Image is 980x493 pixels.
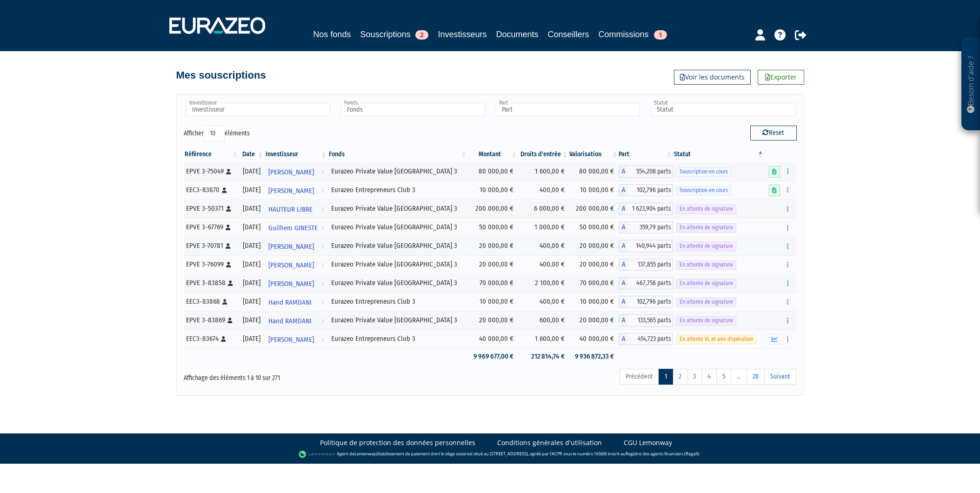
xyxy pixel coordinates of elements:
i: Voir l'investisseur [321,164,324,181]
td: 400,00 € [518,237,569,255]
div: A - Eurazeo Private Value Europe 3 [619,166,673,178]
td: 80 000,00 € [569,162,619,181]
th: Fonds: activer pour trier la colonne par ordre croissant [328,147,468,162]
td: 200 000,00 € [467,200,518,218]
td: 200 000,00 € [569,200,619,218]
span: [PERSON_NAME] [268,331,314,348]
th: Date: activer pour trier la colonne par ordre croissant [239,147,265,162]
a: [PERSON_NAME] [265,237,328,255]
span: 1 623,904 parts [628,203,673,215]
td: 20 000,00 € [569,311,619,330]
td: 10 000,00 € [569,293,619,311]
a: Conditions générales d'utilisation [497,438,602,447]
a: 1 [659,369,673,385]
label: Afficher éléments [184,126,250,141]
p: Besoin d'aide ? [966,42,976,126]
td: 400,00 € [518,293,569,311]
a: 2 [673,369,687,385]
td: 6 000,00 € [518,200,569,218]
div: [DATE] [242,222,261,232]
a: Hand RAMDANI [265,293,328,311]
div: [DATE] [242,167,261,176]
div: A - Eurazeo Entrepreneurs Club 3 [619,333,673,345]
span: En attente de signature [676,242,736,251]
td: 20 000,00 € [569,255,619,274]
a: Politique de protection des données personnelles [320,438,475,447]
h4: Mes souscriptions [176,70,266,81]
span: 133,565 parts [628,314,673,326]
a: 4 [701,369,717,385]
div: A - Eurazeo Entrepreneurs Club 3 [619,296,673,308]
div: Affichage des éléments 1 à 10 sur 271 [184,368,431,383]
a: [PERSON_NAME] [265,330,328,348]
a: 5 [716,369,731,385]
span: 137,855 parts [628,259,673,271]
span: En attente de signature [676,316,736,325]
div: Eurazeo Private Value [GEOGRAPHIC_DATA] 3 [331,241,465,251]
span: A [619,333,628,345]
div: EPVE 3-83858 [186,278,236,288]
a: Investisseurs [438,28,487,41]
div: [DATE] [242,185,261,195]
span: A [619,277,628,289]
a: Lemonway [354,451,376,457]
a: Documents [496,28,539,41]
a: 28 [747,369,765,385]
a: Conseillers [548,28,589,41]
span: Souscription en cours [676,167,731,176]
th: Droits d'entrée: activer pour trier la colonne par ordre croissant [518,147,569,162]
div: A - Eurazeo Private Value Europe 3 [619,314,673,326]
a: Hand RAMDANI [265,311,328,330]
i: Voir l'investisseur [321,313,324,330]
div: [DATE] [242,297,261,306]
td: 20 000,00 € [467,237,518,255]
span: A [619,314,628,326]
span: 554,208 parts [628,166,673,178]
span: [PERSON_NAME] [268,164,314,181]
div: EEC3-83868 [186,297,236,306]
i: [Français] Personne physique [227,318,233,323]
td: 50 000,00 € [467,218,518,237]
i: [Français] Personne physique [221,336,226,342]
span: 467,758 parts [628,277,673,289]
div: A - Eurazeo Private Value Europe 3 [619,221,673,233]
div: Eurazeo Entrepreneurs Club 3 [331,297,465,306]
td: 40 000,00 € [569,330,619,348]
i: [Français] Personne physique [228,280,233,286]
td: 2 100,00 € [518,274,569,293]
td: 10 000,00 € [467,293,518,311]
span: [PERSON_NAME] [268,275,314,293]
a: Commissions1 [599,28,667,41]
div: - Agent de (établissement de paiement dont le siège social est situé au [STREET_ADDRESS], agréé p... [9,450,971,459]
span: En attente de signature [676,260,736,269]
span: [PERSON_NAME] [268,257,314,274]
span: [PERSON_NAME] [268,238,314,255]
td: 400,00 € [518,255,569,274]
span: A [619,296,628,308]
a: [PERSON_NAME] [265,255,328,274]
div: A - Eurazeo Private Value Europe 3 [619,277,673,289]
td: 212 814,74 € [518,348,569,365]
i: [Français] Personne physique [222,299,227,305]
div: [DATE] [242,204,261,213]
span: 414,723 parts [628,333,673,345]
div: A - Eurazeo Entrepreneurs Club 3 [619,184,673,196]
span: Hand RAMDANI [268,294,312,311]
div: A - Eurazeo Private Value Europe 3 [619,240,673,252]
span: En attente de signature [676,205,736,213]
td: 70 000,00 € [467,274,518,293]
i: [Français] Personne physique [226,225,231,230]
div: EPVE 3-67769 [186,222,236,232]
div: Eurazeo Private Value [GEOGRAPHIC_DATA] 3 [331,222,465,232]
div: Eurazeo Entrepreneurs Club 3 [331,185,465,195]
span: [PERSON_NAME] [268,182,314,200]
span: Guilhem GINESTE [268,220,318,237]
i: Voir l'investisseur [321,220,324,237]
span: Souscription en cours [676,186,731,195]
div: EPVE 3-75049 [186,167,236,176]
th: Part: activer pour trier la colonne par ordre croissant [619,147,673,162]
span: 102,796 parts [628,184,673,196]
span: 2 [415,30,428,40]
i: [Français] Personne physique [226,206,231,212]
span: En attente de signature [676,279,736,288]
